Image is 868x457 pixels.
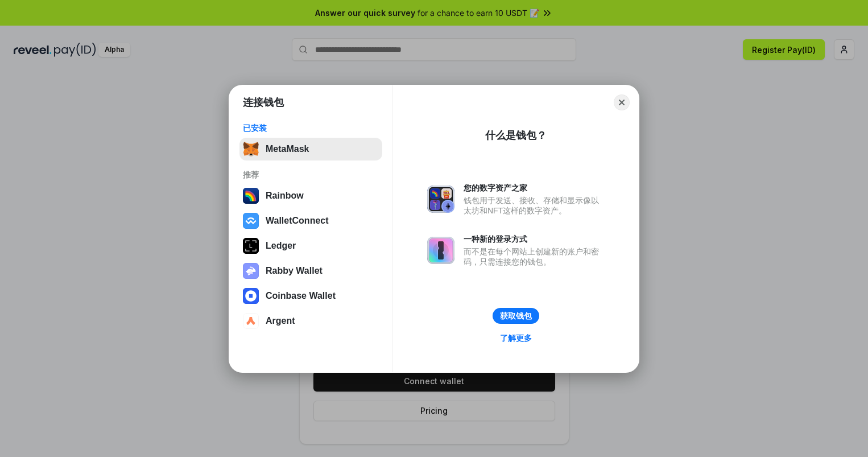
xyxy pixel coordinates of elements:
div: Coinbase Wallet [266,291,336,301]
img: svg+xml,%3Csvg%20xmlns%3D%22http%3A%2F%2Fwww.w3.org%2F2000%2Fsvg%22%20width%3D%2228%22%20height%3... [243,238,259,254]
img: svg+xml,%3Csvg%20xmlns%3D%22http%3A%2F%2Fwww.w3.org%2F2000%2Fsvg%22%20fill%3D%22none%22%20viewBox... [427,186,454,213]
div: 了解更多 [500,333,532,343]
h1: 连接钱包 [243,96,284,109]
img: svg+xml,%3Csvg%20width%3D%2228%22%20height%3D%2228%22%20viewBox%3D%220%200%2028%2028%22%20fill%3D... [243,213,259,229]
div: MetaMask [266,144,309,154]
button: Argent [239,310,382,332]
button: Coinbase Wallet [239,285,382,307]
button: WalletConnect [239,209,382,232]
button: Close [614,94,630,110]
img: svg+xml,%3Csvg%20width%3D%22120%22%20height%3D%22120%22%20viewBox%3D%220%200%20120%20120%22%20fil... [243,188,259,204]
button: Rabby Wallet [239,260,382,282]
img: svg+xml,%3Csvg%20xmlns%3D%22http%3A%2F%2Fwww.w3.org%2F2000%2Fsvg%22%20fill%3D%22none%22%20viewBox... [243,263,259,279]
div: 您的数字资产之家 [464,183,605,193]
button: Ledger [239,234,382,257]
div: 一种新的登录方式 [464,234,605,244]
button: 获取钱包 [493,308,539,324]
img: svg+xml,%3Csvg%20xmlns%3D%22http%3A%2F%2Fwww.w3.org%2F2000%2Fsvg%22%20fill%3D%22none%22%20viewBox... [427,237,454,264]
img: svg+xml,%3Csvg%20width%3D%2228%22%20height%3D%2228%22%20viewBox%3D%220%200%2028%2028%22%20fill%3D... [243,288,259,304]
div: 推荐 [243,170,379,180]
div: 而不是在每个网站上创建新的账户和密码，只需连接您的钱包。 [464,246,605,267]
div: 已安装 [243,123,379,133]
div: 什么是钱包？ [485,129,547,142]
img: svg+xml,%3Csvg%20fill%3D%22none%22%20height%3D%2233%22%20viewBox%3D%220%200%2035%2033%22%20width%... [243,141,259,157]
div: Ledger [266,241,296,251]
button: Rainbow [239,184,382,207]
div: 钱包用于发送、接收、存储和显示像以太坊和NFT这样的数字资产。 [464,195,605,216]
div: Rainbow [266,191,304,201]
div: 获取钱包 [500,311,532,321]
div: WalletConnect [266,216,329,226]
a: 了解更多 [493,331,539,345]
div: Argent [266,316,295,326]
button: MetaMask [239,138,382,160]
div: Rabby Wallet [266,266,323,276]
img: svg+xml,%3Csvg%20width%3D%2228%22%20height%3D%2228%22%20viewBox%3D%220%200%2028%2028%22%20fill%3D... [243,313,259,329]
